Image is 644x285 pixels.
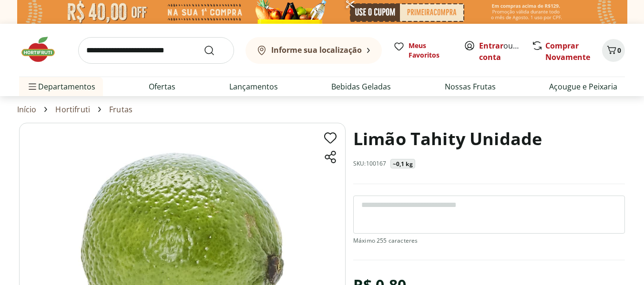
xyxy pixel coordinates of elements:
[353,160,387,167] p: SKU: 100167
[393,41,452,60] a: Meus Favoritos
[78,37,234,64] input: search
[204,45,226,56] button: Submit Search
[55,105,90,114] a: Hortifruti
[331,81,391,92] a: Bebidas Geladas
[393,160,413,168] p: ~0,1 kg
[479,40,503,51] a: Entrar
[109,105,133,114] a: Frutas
[617,46,621,55] span: 0
[479,40,532,62] a: Criar conta
[479,40,521,63] span: ou
[27,75,38,98] button: Menu
[19,35,67,64] img: Hortifruti
[17,105,37,114] a: Início
[27,75,95,98] span: Departamentos
[549,81,617,92] a: Açougue e Peixaria
[353,123,542,155] h1: Limão Tahity Unidade
[545,40,590,62] a: Comprar Novamente
[245,37,382,64] button: Informe sua localização
[149,81,175,92] a: Ofertas
[602,39,625,62] button: Carrinho
[271,45,362,55] b: Informe sua localização
[229,81,278,92] a: Lançamentos
[445,81,496,92] a: Nossas Frutas
[409,41,452,60] span: Meus Favoritos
